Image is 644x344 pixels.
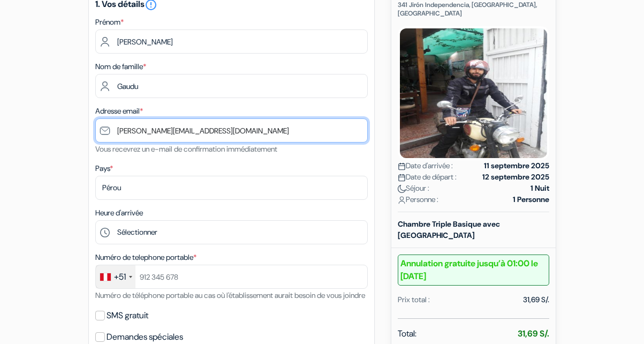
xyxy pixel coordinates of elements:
[95,144,277,154] small: Vous recevrez un e-mail de confirmation immédiatement
[398,219,500,240] b: Chambre Triple Basique avec [GEOGRAPHIC_DATA]
[114,271,126,283] div: +51
[398,160,453,171] span: Date d'arrivée :
[398,162,406,170] img: calendar.svg
[523,294,549,305] div: 31,69 S/.
[95,61,146,72] label: Nom de famille
[95,118,368,143] input: Entrer adresse e-mail
[398,196,406,204] img: user_icon.svg
[398,294,430,305] div: Prix total :
[95,265,368,289] input: 912 345 678
[531,183,549,194] strong: 1 Nuit
[398,327,416,340] span: Total:
[95,106,143,117] label: Adresse email
[518,328,549,339] strong: 31,69 S/.
[482,171,549,183] strong: 12 septembre 2025
[95,252,196,263] label: Numéro de telephone portable
[95,17,124,28] label: Prénom
[107,308,148,323] label: SMS gratuit
[95,207,143,219] label: Heure d'arrivée
[398,1,549,18] p: 341 Jirón Independencia, [GEOGRAPHIC_DATA], [GEOGRAPHIC_DATA]
[398,183,429,194] span: Séjour :
[95,290,365,300] small: Numéro de téléphone portable au cas où l'établissement aurait besoin de vous joindre
[484,160,549,171] strong: 11 septembre 2025
[398,174,406,182] img: calendar.svg
[96,265,135,288] div: Peru (Perú): +51
[398,185,406,193] img: moon.svg
[95,163,113,174] label: Pays
[513,194,549,205] strong: 1 Personne
[398,171,457,183] span: Date de départ :
[398,255,549,286] b: Annulation gratuite jusqu’à 01:00 le [DATE]
[95,29,368,54] input: Entrez votre prénom
[398,194,438,205] span: Personne :
[95,74,368,98] input: Entrer le nom de famille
